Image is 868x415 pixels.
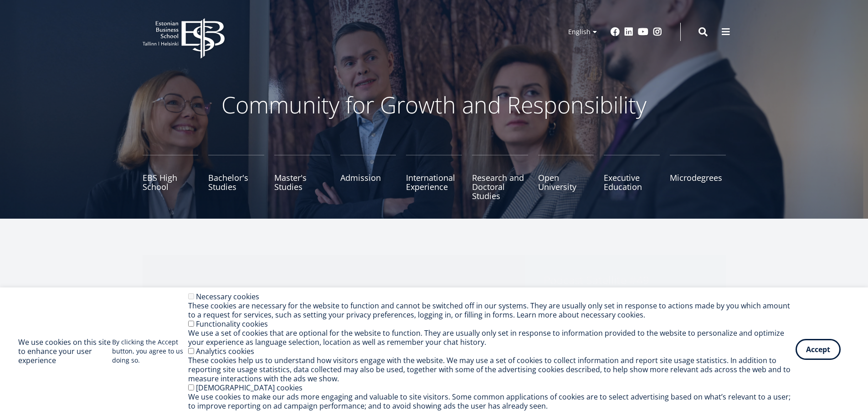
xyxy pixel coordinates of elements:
a: EBS High School [143,155,199,200]
div: We use a set of cookies that are optional for the website to function. They are usually only set ... [188,328,796,347]
button: Accept [796,339,841,360]
span: Generative AI in Higher Education: The Good, the Bad, and the Ugly [544,287,708,301]
a: Research and Doctoral Studies [472,155,528,200]
a: Youtube [638,27,648,36]
a: Master's Studies [274,155,330,200]
a: International Experience [406,155,462,200]
div: We use cookies to make our ads more engaging and valuable to site visitors. Some common applicati... [188,392,796,410]
label: Necessary cookies [196,292,259,302]
label: Analytics cookies [196,346,254,356]
label: Functionality cookies [196,319,268,329]
a: Linkedin [624,27,633,36]
a: Facebook [611,27,620,36]
div: These cookies are necessary for the website to function and cannot be switched off in our systems... [188,301,796,319]
a: Open University [538,155,594,200]
p: Community for Growth and Responsibility [193,91,676,118]
label: [DEMOGRAPHIC_DATA] cookies [196,383,303,393]
div: These cookies help us to understand how visitors engage with the website. We may use a set of coo... [188,356,796,383]
p: By clicking the Accept button, you agree to us doing so. [112,338,188,365]
a: Executive Education [604,155,660,200]
a: Bachelor's Studies [208,155,264,200]
a: Instagram [653,27,662,36]
a: Admission [340,155,396,200]
h2: We use cookies on this site to enhance your user experience [18,338,112,365]
span: Podcast Satellite #49 [544,273,708,303]
a: Microdegrees [670,155,726,200]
